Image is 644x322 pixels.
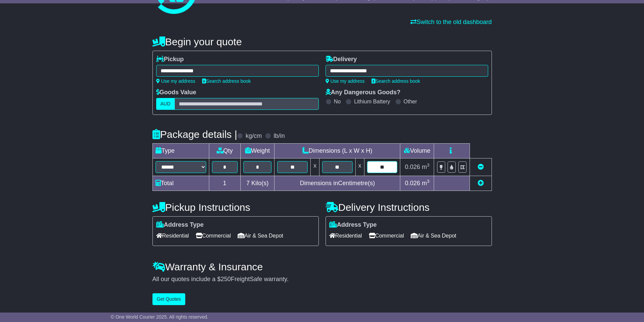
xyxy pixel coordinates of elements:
td: Type [152,144,209,158]
td: x [311,158,319,176]
td: Dimensions in Centimetre(s) [275,176,400,191]
label: lb/in [273,132,285,140]
td: x [355,158,364,176]
a: Search address book [372,78,420,84]
a: Search address book [202,78,251,84]
label: Goods Value [156,89,196,96]
h4: Pickup Instructions [152,202,319,213]
label: kg/cm [245,132,262,140]
label: Address Type [156,221,204,229]
td: Kilo(s) [240,176,275,191]
a: Remove this item [478,164,484,170]
span: 250 [221,276,231,282]
span: Commercial [196,230,231,241]
label: Address Type [329,221,377,229]
sup: 3 [427,179,430,184]
span: Residential [329,230,362,241]
a: Use my address [326,78,365,84]
span: m [422,164,430,170]
a: Switch to the old dashboard [410,19,492,25]
label: AUD [156,98,175,110]
td: Total [152,176,209,191]
span: © One World Courier 2025. All rights reserved. [111,314,209,320]
h4: Warranty & Insurance [152,261,492,272]
div: All our quotes include a $ FreightSafe warranty. [152,276,492,283]
h4: Package details | [152,129,237,140]
button: Get Quotes [152,293,186,305]
span: 0.026 [405,164,420,170]
label: Lithium Battery [354,98,390,105]
label: Pickup [156,56,184,63]
span: Commercial [369,230,404,241]
sup: 3 [427,163,430,168]
td: Dimensions (L x W x H) [275,144,400,158]
label: Other [404,98,417,105]
td: Weight [240,144,275,158]
label: Any Dangerous Goods? [326,89,401,96]
span: Air & Sea Depot [238,230,283,241]
td: 1 [209,176,240,191]
span: m [422,180,430,187]
td: Volume [400,144,434,158]
span: 0.026 [405,180,420,187]
span: Residential [156,230,189,241]
td: Qty [209,144,240,158]
h4: Begin your quote [152,36,492,47]
label: No [334,98,341,105]
a: Use my address [156,78,195,84]
label: Delivery [326,56,357,63]
h4: Delivery Instructions [326,202,492,213]
span: Air & Sea Depot [411,230,456,241]
a: Add new item [478,180,484,187]
span: 7 [246,180,249,187]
